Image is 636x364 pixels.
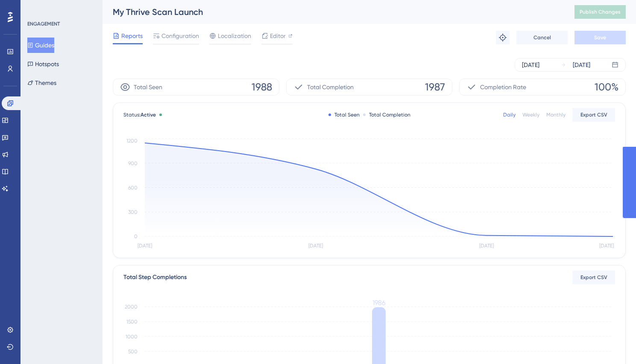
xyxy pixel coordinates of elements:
[134,233,138,239] tspan: 0
[363,111,410,118] div: Total Completion
[113,6,553,18] div: My Thrive Scan Launch
[480,82,526,92] span: Completion Rate
[125,304,138,310] tspan: 2000
[533,34,551,41] span: Cancel
[595,80,618,94] span: 100%
[594,34,606,41] span: Save
[128,209,138,215] tspan: 300
[580,111,607,118] span: Export CSV
[574,5,626,19] button: Publish Changes
[138,243,152,249] tspan: [DATE]
[479,243,494,249] tspan: [DATE]
[134,82,162,92] span: Total Seen
[580,9,621,15] span: Publish Changes
[27,20,60,27] div: ENGAGEMENT
[128,349,138,355] tspan: 500
[522,60,539,70] div: [DATE]
[572,108,615,122] button: Export CSV
[270,31,286,41] span: Editor
[503,111,516,118] div: Daily
[27,75,56,90] button: Themes
[573,60,590,70] div: [DATE]
[123,111,156,118] span: Status:
[126,138,138,144] tspan: 1200
[121,31,143,41] span: Reports
[307,82,354,92] span: Total Completion
[599,243,614,249] tspan: [DATE]
[600,330,626,356] iframe: UserGuiding AI Assistant Launcher
[128,160,138,166] tspan: 900
[252,80,272,94] span: 1988
[141,112,156,118] span: Active
[123,272,187,282] div: Total Step Completions
[574,31,626,44] button: Save
[308,243,323,249] tspan: [DATE]
[27,56,59,72] button: Hotspots
[328,111,360,118] div: Total Seen
[27,38,54,53] button: Guides
[522,111,539,118] div: Weekly
[126,334,138,340] tspan: 1000
[218,31,251,41] span: Localization
[572,271,615,284] button: Export CSV
[161,31,199,41] span: Configuration
[580,274,607,281] span: Export CSV
[126,319,138,325] tspan: 1500
[516,31,568,44] button: Cancel
[425,80,445,94] span: 1987
[546,111,566,118] div: Monthly
[372,299,385,307] tspan: 1986
[128,185,138,191] tspan: 600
